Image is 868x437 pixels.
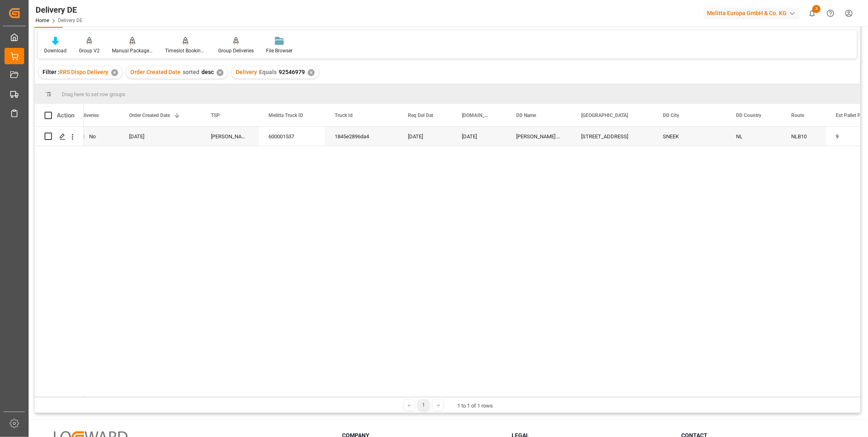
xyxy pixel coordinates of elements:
div: Group V2 [79,47,100,54]
div: ✕ [217,69,224,76]
div: SNEEK [653,127,726,146]
span: RRS Dispo Delivery [59,69,108,75]
a: Home [36,18,49,23]
button: show 3 new notifications [803,4,821,23]
span: DD City [663,113,679,118]
span: desc [201,69,214,75]
div: Melitta Europa GmbH & Co. KG [704,7,800,19]
span: Req Del Dat [408,113,433,118]
div: [DATE] [398,127,452,146]
span: Filter : [43,69,59,75]
div: [DATE] [452,127,506,146]
div: [PERSON_NAME] BENELUX [201,127,259,146]
span: TSP [211,113,220,118]
span: Equals [259,69,277,75]
span: [GEOGRAPHIC_DATA] [581,113,628,118]
span: DD Name [516,113,536,118]
div: Group Deliveries [218,47,254,54]
span: Est Pallet Pl [836,113,862,118]
div: File Browser [266,47,293,54]
span: sorted [183,69,199,75]
span: 3 [812,5,821,13]
div: ✕ [111,69,118,76]
button: Help Center [821,4,840,23]
button: Melitta Europa GmbH & Co. KG [704,5,803,21]
span: DD Country [736,113,761,118]
div: Manual Package TypeDetermination [112,47,153,54]
div: ✕ [308,69,315,76]
span: [DOMAIN_NAME] Dat [462,113,489,118]
div: 1 [418,400,429,410]
div: [DATE] [119,127,201,146]
div: Action [57,112,74,119]
div: NLB10 [781,127,826,146]
span: 92546979 [279,69,305,75]
div: 600001537 [259,127,325,146]
div: Timeslot Booking Report [165,47,206,54]
span: Order Created Date [130,69,181,75]
span: Truck Id [335,113,353,118]
div: NL [726,127,781,146]
div: [STREET_ADDRESS] [571,127,653,146]
span: Route [791,113,804,118]
span: Delivery [236,69,257,75]
span: No [89,127,96,146]
span: Drag here to set row groups [62,91,125,97]
div: Download [44,47,67,54]
div: Press SPACE to select this row. [35,127,84,146]
div: 1845e2896da4 [325,127,398,146]
div: [PERSON_NAME] SUPERMARKTEN B.V. [506,127,571,146]
span: Order Created Date [129,113,170,118]
div: Delivery DE [36,4,83,16]
div: 1 to 1 of 1 rows [457,402,493,410]
span: Melitta Truck ID [268,113,303,118]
